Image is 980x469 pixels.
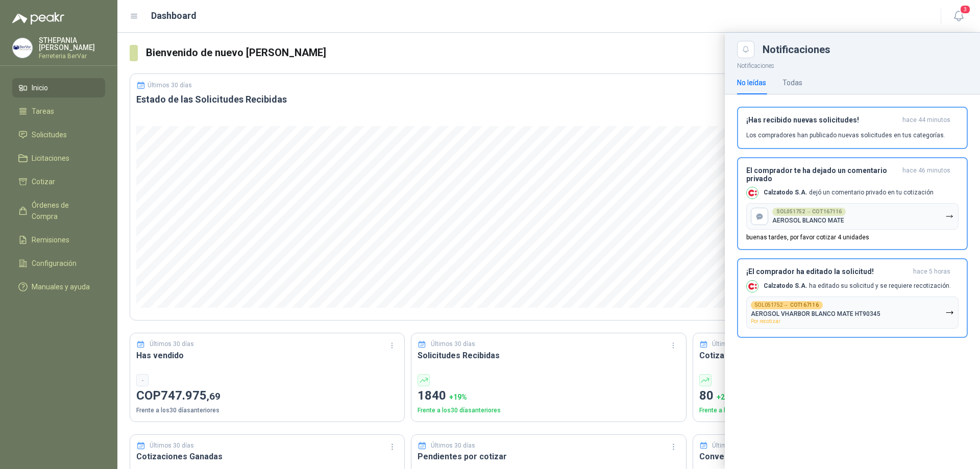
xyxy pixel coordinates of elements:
[12,172,105,191] a: Cotizar
[747,281,758,292] img: Company Logo
[764,188,934,197] p: dejó un comentario privado en tu cotización
[746,131,945,140] p: Los compradores han publicado nuevas solicitudes en tus categorías.
[725,58,980,71] p: Notificaciones
[737,258,968,338] button: ¡El comprador ha editado la solicitud!hace 5 horas Company LogoCalzatodo S.A. ha editado su solic...
[746,203,959,230] button: SOL051752 → COT167116AEROSOL BLANCO MATE
[151,9,197,23] h1: Dashboard
[32,82,48,93] span: Inicio
[12,125,105,144] a: Solicitudes
[737,107,968,149] button: ¡Has recibido nuevas solicitudes!hace 44 minutos Los compradores han publicado nuevas solicitudes...
[751,301,823,309] div: SOL051752 →
[12,277,105,297] a: Manuales y ayuda
[13,38,32,58] img: Company Logo
[32,153,69,164] span: Licitaciones
[747,187,758,199] img: Company Logo
[746,116,898,125] h3: ¡Has recibido nuevas solicitudes!
[764,189,807,196] b: Calzatodo S.A.
[764,282,951,290] p: ha editado su solicitud y se requiere recotización.
[790,303,819,308] b: COT167116
[746,297,959,329] button: SOL051752→COT167116AEROSOL VHARBOR BLANCO MATE HT90345Por recotizar
[32,176,55,187] span: Cotizar
[737,157,968,250] button: El comprador te ha dejado un comentario privadohace 46 minutos Company LogoCalzatodo S.A. dejó un...
[12,78,105,97] a: Inicio
[746,267,909,276] h3: ¡El comprador ha editado la solicitud!
[39,53,105,59] p: Ferreteria BerVar
[32,258,77,269] span: Configuración
[12,195,105,226] a: Órdenes de Compra
[12,230,105,250] a: Remisiones
[32,234,69,245] span: Remisiones
[12,12,64,24] img: Logo peakr
[32,129,67,140] span: Solicitudes
[12,149,105,168] a: Licitaciones
[12,254,105,273] a: Configuración
[746,166,898,183] h3: El comprador te ha dejado un comentario privado
[949,7,968,26] button: 3
[32,106,54,117] span: Tareas
[913,267,950,276] span: hace 5 horas
[960,5,971,14] span: 3
[764,282,807,289] b: Calzatodo S.A.
[772,208,846,216] div: SOL051752 → COT167116
[737,77,766,88] div: No leídas
[902,116,950,125] span: hace 44 minutos
[763,44,968,55] div: Notificaciones
[39,37,105,51] p: STHEPANIA [PERSON_NAME]
[772,217,844,224] p: AEROSOL BLANCO MATE
[32,200,95,222] span: Órdenes de Compra
[737,41,754,58] button: Close
[902,166,950,183] span: hace 46 minutos
[782,77,802,88] div: Todas
[12,102,105,121] a: Tareas
[32,281,90,292] span: Manuales y ayuda
[746,234,869,241] p: buenas tardes, por favor cotizar 4 unidades
[751,318,780,324] span: Por recotizar
[751,310,880,317] p: AEROSOL VHARBOR BLANCO MATE HT90345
